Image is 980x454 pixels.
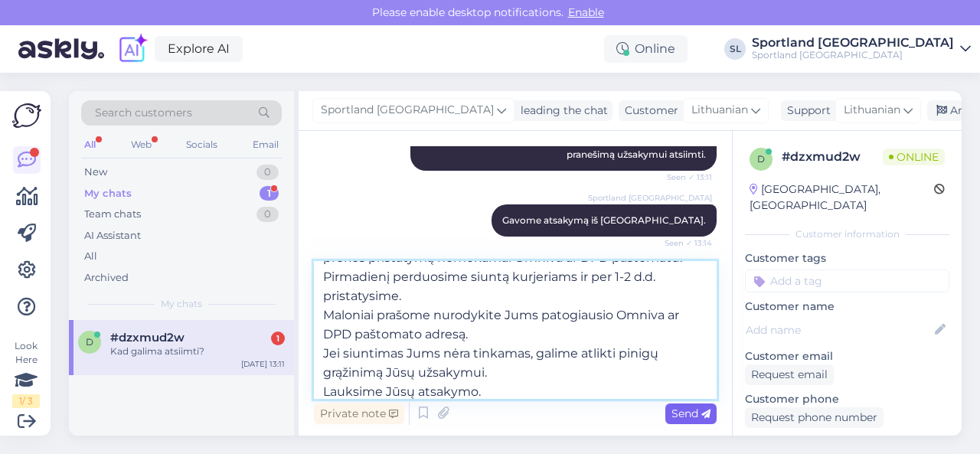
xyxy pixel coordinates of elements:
[95,105,192,121] span: Search customers
[110,331,185,345] span: #dzxmud2w
[84,207,141,222] div: Team chats
[250,135,282,155] div: Email
[781,103,831,119] div: Support
[81,135,99,155] div: All
[745,364,834,385] div: Request email
[588,192,712,204] span: Sportland [GEOGRAPHIC_DATA]
[128,135,155,155] div: Web
[604,35,688,63] div: Online
[260,186,279,201] div: 1
[256,165,279,180] div: 0
[671,407,710,420] span: Send
[116,33,149,65] img: explore-ai
[84,228,141,243] div: AI Assistant
[746,322,932,338] input: Add name
[86,336,93,348] span: d
[155,36,243,62] a: Explore AI
[745,434,949,450] p: Visited pages
[12,394,40,408] div: 1 / 3
[724,38,746,60] div: SL
[12,103,41,128] img: Askly Logo
[655,237,712,249] span: Seen ✓ 13:14
[745,299,949,315] p: Customer name
[314,403,404,424] div: Private note
[619,103,678,119] div: Customer
[752,37,954,49] div: Sportland [GEOGRAPHIC_DATA]
[321,102,494,119] span: Sportland [GEOGRAPHIC_DATA]
[757,153,765,165] span: d
[314,261,717,399] textarea: Gavome informacijos iš Akropolio Sportland fizinės parduotuvės personalo, jog šiuo metu neturime ...
[256,207,279,222] div: 0
[84,186,132,201] div: My chats
[844,102,900,119] span: Lithuanian
[655,171,712,183] span: Seen ✓ 13:11
[110,345,285,358] div: Kad galima atsiimti?
[84,165,107,180] div: New
[514,103,608,119] div: leading the chat
[745,227,949,241] div: Customer information
[563,5,609,19] span: Enable
[241,358,285,370] div: [DATE] 13:11
[84,249,97,264] div: All
[84,270,129,286] div: Archived
[183,135,220,155] div: Socials
[12,339,40,408] div: Look Here
[883,149,945,165] span: Online
[750,181,934,214] div: [GEOGRAPHIC_DATA], [GEOGRAPHIC_DATA]
[745,391,949,407] p: Customer phone
[745,250,949,266] p: Customer tags
[745,348,949,364] p: Customer email
[161,297,202,311] span: My chats
[745,407,884,428] div: Request phone number
[782,148,883,166] div: # dzxmud2w
[691,102,748,119] span: Lithuanian
[752,37,971,61] a: Sportland [GEOGRAPHIC_DATA]Sportland [GEOGRAPHIC_DATA]
[752,49,954,61] div: Sportland [GEOGRAPHIC_DATA]
[745,269,949,292] input: Add a tag
[271,332,285,345] div: 1
[502,214,706,226] span: Gavome atsakymą iš [GEOGRAPHIC_DATA].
